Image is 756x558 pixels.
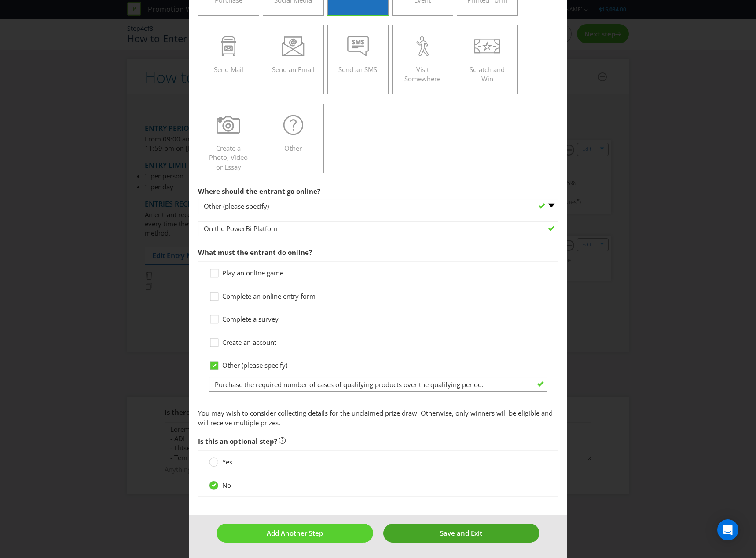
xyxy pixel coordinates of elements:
span: Is this an optional step? [198,437,277,446]
p: You may wish to consider collecting details for the unclaimed prize draw. Otherwise, only winners... [198,409,558,428]
span: No [222,481,231,489]
span: Create an account [222,338,276,347]
span: Visit Somewhere [404,65,440,83]
span: Send an Email [272,65,315,74]
button: Add Another Step [217,524,373,543]
span: Other [284,144,302,152]
span: What must the entrant do online? [198,248,312,257]
span: Play an online game [222,268,283,277]
span: Send Mail [214,65,243,74]
input: Other online action [209,377,547,392]
span: Create a Photo, Video or Essay [209,144,248,171]
button: Save and Exit [383,524,539,543]
div: Open Intercom Messenger [717,519,738,540]
span: Send an SMS [338,65,377,74]
input: Other online location [198,221,558,236]
span: Complete an online entry form [222,292,316,301]
span: Where should the entrant go online? [198,187,320,196]
span: Add Another Step [267,529,323,537]
span: Yes [222,457,232,466]
span: Scratch and Win [470,65,505,83]
span: Other (please specify) [222,361,287,370]
span: Complete a survey [222,315,279,323]
span: Save and Exit [440,529,482,537]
